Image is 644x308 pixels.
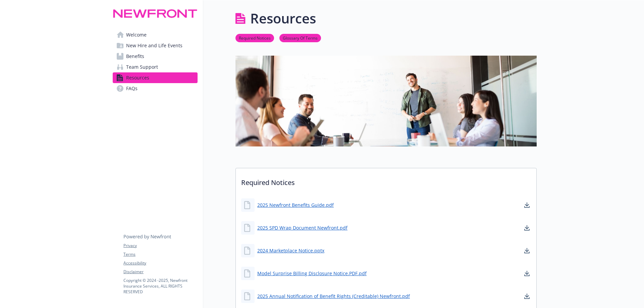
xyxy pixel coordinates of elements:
a: download document [523,269,531,278]
span: Resources [126,72,149,83]
p: Required Notices [236,168,536,193]
a: FAQs [113,83,198,94]
a: Privacy [123,243,197,249]
a: Required Notices [235,35,274,41]
img: resources page banner [235,56,537,146]
a: Welcome [113,29,198,40]
a: 2024 Marketplace Notice.pptx [257,247,324,254]
a: download document [523,201,531,209]
a: Benefits [113,51,198,62]
a: Accessibility [123,260,197,266]
a: download document [523,247,531,255]
a: Terms [123,251,197,257]
a: 2025 Newfront Benefits Guide.pdf [257,201,334,208]
a: Glossary Of Terms [279,35,321,41]
a: 2025 Annual Notification of Benefit Rights (Creditable) Newfront.pdf [257,293,410,300]
a: Disclaimer [123,269,197,275]
a: Resources [113,72,198,83]
span: Welcome [126,29,147,40]
a: download document [523,292,531,300]
span: Benefits [126,51,144,62]
span: New Hire and Life Events [126,40,182,51]
a: Team Support [113,62,198,72]
span: Team Support [126,62,158,72]
span: FAQs [126,83,138,94]
a: 2025 SPD Wrap Document Newfront.pdf [257,224,347,231]
a: download document [523,224,531,232]
p: Copyright © 2024 - 2025 , Newfront Insurance Services, ALL RIGHTS RESERVED [123,278,197,295]
a: New Hire and Life Events [113,40,198,51]
a: Model Surprise Billing Disclosure Notice.PDF.pdf [257,270,367,277]
h1: Resources [250,8,316,28]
